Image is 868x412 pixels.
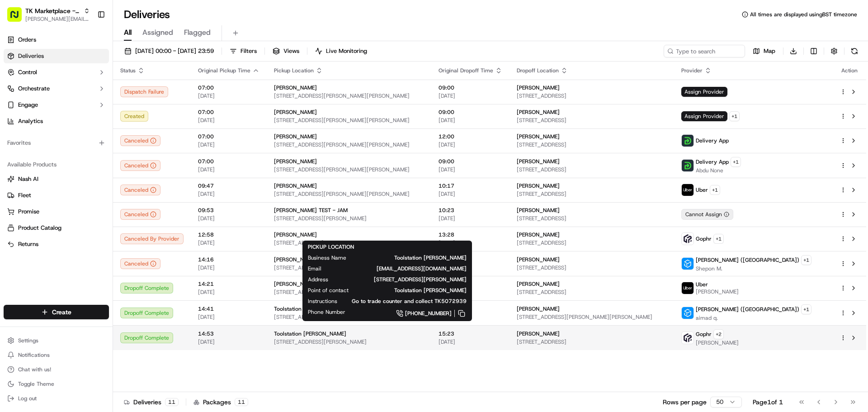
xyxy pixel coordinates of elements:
button: Settings [4,334,109,347]
div: 11 [235,398,248,406]
p: Rows per page [663,398,707,407]
span: [STREET_ADDRESS][PERSON_NAME][PERSON_NAME] [274,313,424,321]
div: Canceled [120,185,160,195]
span: [PERSON_NAME] [517,305,560,313]
button: Filters [226,45,261,57]
span: [DATE] [439,239,502,246]
span: [STREET_ADDRESS][PERSON_NAME][PERSON_NAME] [274,92,424,99]
button: Engage [4,98,109,112]
span: [STREET_ADDRESS][PERSON_NAME][PERSON_NAME] [274,190,424,198]
span: [PERSON_NAME] [696,339,739,346]
span: 13:28 [439,231,502,238]
span: Toolstation [PERSON_NAME][GEOGRAPHIC_DATA] [274,305,401,313]
span: Flagged [184,27,211,38]
span: 07:00 [198,84,259,91]
span: [PERSON_NAME] [517,84,560,91]
span: [PERSON_NAME] [517,231,560,238]
span: PICKUP LOCATION [308,243,354,251]
button: Create [4,305,109,319]
span: [DATE] [198,215,259,222]
div: Packages [193,398,248,407]
span: [STREET_ADDRESS][PERSON_NAME][PERSON_NAME] [274,117,424,124]
button: Log out [4,392,109,405]
span: [PERSON_NAME] [274,256,317,263]
button: Canceled [120,209,160,220]
button: +1 [801,304,811,314]
div: Deliveries [124,398,179,407]
span: [PERSON_NAME] [274,231,317,238]
span: API Documentation [85,131,145,140]
span: 07:00 [198,133,259,140]
div: 11 [165,398,179,406]
span: Toolstation [PERSON_NAME] [363,287,467,294]
a: Powered byPylon [64,153,109,160]
button: Fleet [4,188,109,203]
span: [PERSON_NAME] [274,280,317,288]
span: [STREET_ADDRESS] [517,239,667,246]
span: [DATE] [198,141,259,148]
span: [PERSON_NAME] [517,330,560,337]
a: Returns [7,240,105,248]
span: [STREET_ADDRESS][PERSON_NAME] [274,338,424,346]
span: Chat with us! [18,366,51,373]
span: [STREET_ADDRESS] [517,166,667,173]
span: [DATE] [198,166,259,173]
span: Live Monitoring [326,47,367,55]
span: 14:41 [198,305,259,313]
span: Toolstation [PERSON_NAME] [361,254,467,261]
span: [PERSON_NAME] [517,280,560,288]
img: Nash [9,9,27,27]
span: Promise [18,208,39,216]
span: Product Catalog [18,224,61,232]
span: [EMAIL_ADDRESS][DOMAIN_NAME] [336,265,467,272]
button: TK Marketplace - TKD [25,6,80,15]
span: Dropoff Location [517,67,559,74]
span: [STREET_ADDRESS] [517,141,667,148]
button: Notifications [4,349,109,361]
span: [DATE] [198,289,259,296]
span: Knowledge Base [18,131,69,140]
span: [DATE] [198,338,259,346]
span: [STREET_ADDRESS][PERSON_NAME][PERSON_NAME] [274,264,424,271]
div: Action [840,67,859,74]
span: Email [308,265,321,272]
button: Canceled [120,160,160,171]
input: Got a question? Start typing here... [24,58,163,68]
span: Assign Provider [681,87,727,97]
button: +1 [729,111,740,121]
span: [PERSON_NAME] [517,158,560,165]
span: [STREET_ADDRESS][PERSON_NAME] [343,276,467,283]
div: 📗 [9,132,16,139]
a: Deliveries [4,49,109,63]
span: Uber [696,186,708,194]
span: Abdu None [696,167,741,174]
div: 💻 [76,132,84,139]
span: [PERSON_NAME] [517,182,560,189]
button: Start new chat [154,89,165,100]
span: Delivery App [696,137,729,144]
span: 09:00 [439,158,502,165]
span: Settings [18,337,38,344]
span: Shepon M. [696,265,811,272]
span: 14:16 [198,256,259,263]
span: [PERSON_NAME] [274,158,317,165]
span: Create [52,308,71,317]
span: [DATE] [439,215,502,222]
a: Orders [4,33,109,47]
span: [DATE] [439,117,502,124]
div: Favorites [4,136,109,150]
span: Orchestrate [18,85,50,93]
span: [PERSON_NAME] [274,84,317,91]
span: [DATE] [439,166,502,173]
button: Promise [4,204,109,219]
span: 10:23 [439,207,502,214]
button: Live Monitoring [311,45,371,57]
span: Orders [18,36,36,44]
span: 07:00 [198,109,259,116]
button: Canceled [120,258,160,269]
span: 09:00 [439,84,502,91]
span: [STREET_ADDRESS] [517,289,667,296]
button: Control [4,65,109,80]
